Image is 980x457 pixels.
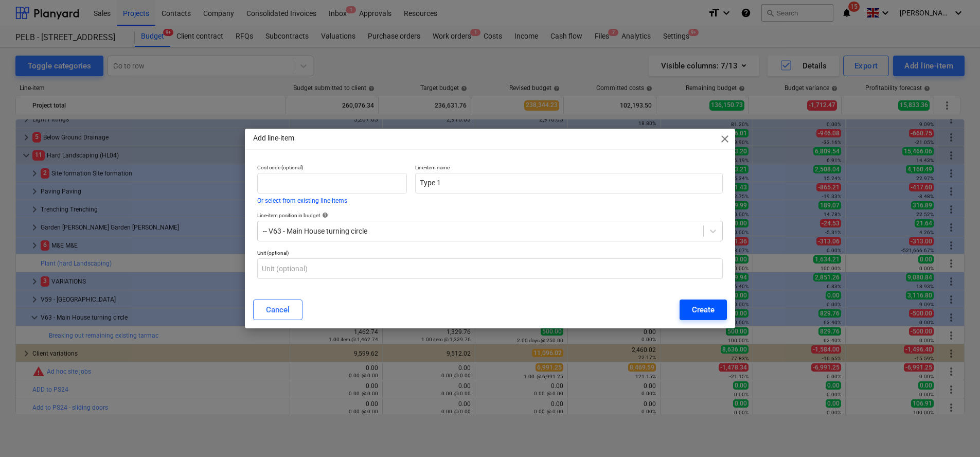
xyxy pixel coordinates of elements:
p: Add line-item [253,133,294,144]
div: Create [692,303,715,317]
span: help [320,212,328,218]
div: Line-item position in budget [257,212,723,219]
p: Line-item name [415,164,723,173]
button: Create [680,300,727,320]
p: Unit (optional) [257,250,723,258]
p: Cost code (optional) [257,164,407,173]
span: close [719,133,731,145]
button: Or select from existing line-items [257,198,347,204]
div: Cancel [266,303,290,317]
input: Unit (optional) [257,258,723,279]
button: Cancel [253,300,302,320]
